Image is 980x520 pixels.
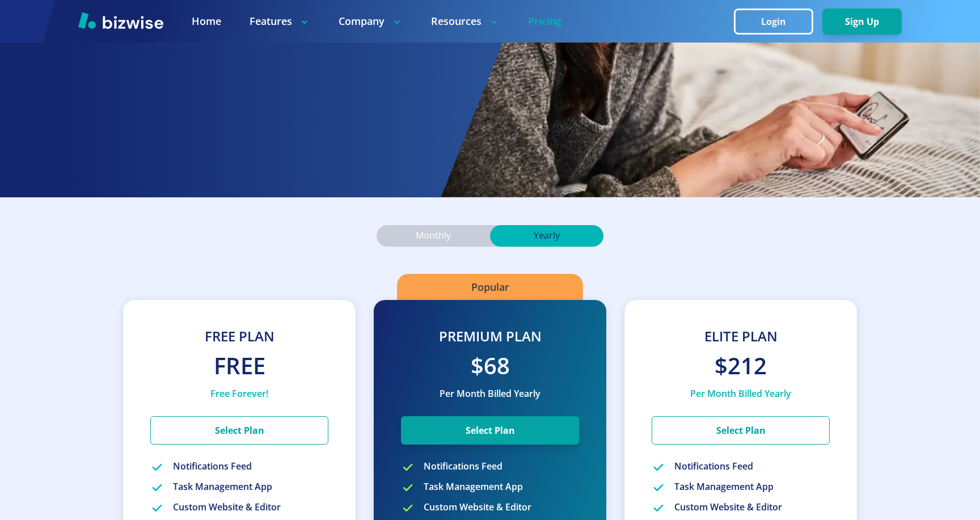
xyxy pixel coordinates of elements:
[173,501,281,515] p: Custom Website & Editor
[734,9,813,35] button: Login
[471,278,509,295] p: Popular
[339,14,403,28] p: Company
[652,388,830,400] p: Per Month Billed Yearly
[734,16,822,27] a: Login
[652,350,830,381] h2: $212
[822,9,902,35] button: Sign Up
[431,14,500,28] p: Resources
[192,14,221,28] a: Home
[534,230,560,242] p: Yearly
[173,481,272,494] p: Task Management App
[674,501,782,515] p: Custom Website & Editor
[822,16,902,27] a: Sign Up
[150,327,328,346] h3: Free Plan
[674,460,753,474] p: Notifications Feed
[150,416,328,445] button: Select Plan
[416,230,451,242] p: Monthly
[528,14,561,28] a: Pricing
[652,416,830,445] button: Select Plan
[173,460,252,474] p: Notifications Feed
[490,225,603,247] div: Yearly
[401,416,579,445] button: Select Plan
[150,350,328,381] h2: Free
[674,481,774,494] p: Task Management App
[401,425,579,436] a: Select Plan
[652,327,830,346] h3: Elite Plan
[377,225,490,247] div: Monthly
[401,350,579,381] h2: $68
[652,425,830,436] a: Select Plan
[424,481,523,494] p: Task Management App
[401,327,579,346] h3: Premium Plan
[424,501,531,515] p: Custom Website & Editor
[250,14,310,28] p: Features
[78,12,163,29] img: Bizwise Logo
[424,460,502,474] p: Notifications Feed
[150,425,328,436] a: Select Plan
[150,388,328,400] p: Free Forever!
[401,388,579,400] p: Per Month Billed Yearly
